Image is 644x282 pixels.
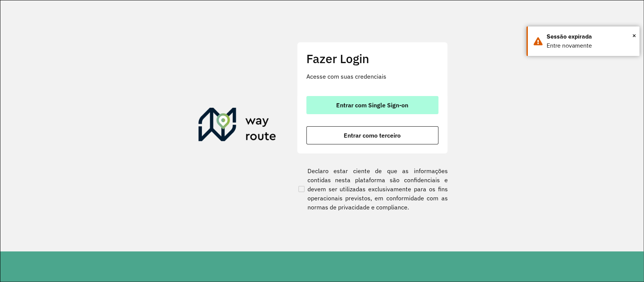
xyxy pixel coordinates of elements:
[632,30,636,41] button: Close
[547,32,634,41] div: Sessão expirada
[344,132,401,138] span: Entrar como terceiro
[198,108,276,144] img: Roteirizador AmbevTech
[632,30,636,41] span: ×
[547,41,634,50] div: Entre novamente
[306,51,438,66] h2: Fazer Login
[336,102,408,108] span: Entrar com Single Sign-on
[297,166,448,212] label: Declaro estar ciente de que as informações contidas nesta plataforma são confidenciais e devem se...
[306,96,438,114] button: button
[306,126,438,144] button: button
[306,72,438,81] p: Acesse com suas credenciais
